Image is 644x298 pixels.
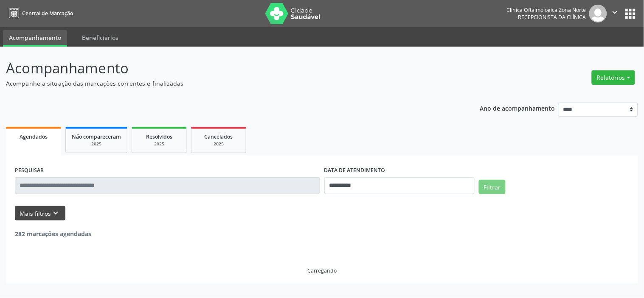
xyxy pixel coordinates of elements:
i: keyboard_arrow_down [51,209,61,218]
img: img [589,5,607,22]
div: 2025 [197,141,240,147]
span: Recepcionista da clínica [518,14,586,21]
i:  [610,8,620,17]
div: 2025 [72,141,121,147]
span: Cancelados [205,133,233,140]
label: PESQUISAR [15,164,44,177]
span: Resolvidos [146,133,172,140]
button: Mais filtroskeyboard_arrow_down [15,206,65,221]
button: Filtrar [479,180,506,194]
span: Central de Marcação [22,10,73,17]
span: Agendados [20,133,48,140]
div: Clinica Oftalmologica Zona Norte [507,6,586,14]
strong: 282 marcações agendadas [15,230,91,238]
a: Acompanhamento [3,30,67,47]
p: Ano de acompanhamento [480,103,555,113]
p: Acompanhe a situação das marcações correntes e finalizadas [6,79,448,88]
button: Relatórios [592,70,635,85]
a: Central de Marcação [6,6,73,20]
label: DATA DE ATENDIMENTO [324,164,385,177]
p: Acompanhamento [6,58,448,79]
a: Beneficiários [76,30,124,45]
button: apps [623,6,638,21]
span: Não compareceram [72,133,121,140]
div: Carregando [307,267,337,274]
button:  [607,5,623,22]
div: 2025 [138,141,180,147]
